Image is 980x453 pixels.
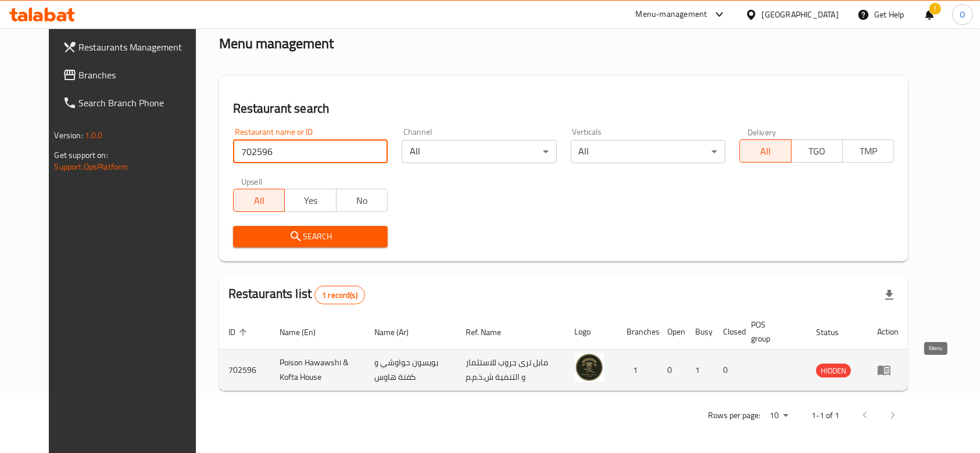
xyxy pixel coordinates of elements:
button: TMP [842,139,894,163]
span: TMP [847,143,889,160]
input: Search for restaurant name or ID.. [233,140,388,163]
th: Open [659,314,686,350]
div: All [402,140,556,163]
span: Name (En) [280,325,331,339]
span: 1.0.0 [85,128,103,143]
span: 1 record(s) [315,290,364,301]
label: Delivery [747,128,777,136]
p: 1-1 of 1 [811,408,839,423]
td: 702596 [219,350,270,391]
button: Yes [284,189,336,212]
td: 1 [618,350,659,391]
th: Logo [566,314,618,350]
td: مابل ترى جروب للاستثمار و التنمية ش.ذ.م.م [457,350,566,391]
h2: Restaurant search [233,100,895,117]
button: All [233,189,285,212]
span: ID [228,325,251,339]
th: Branches [618,314,659,350]
td: 1 [686,350,714,391]
div: [GEOGRAPHIC_DATA] [762,8,839,21]
span: Version: [55,128,83,143]
span: All [745,143,786,160]
span: Branches [79,68,203,82]
span: Get support on: [55,148,108,163]
th: Busy [686,314,714,350]
span: No [341,192,383,209]
h2: Restaurants list [228,285,365,304]
div: HIDDEN [816,364,851,378]
span: Name (Ar) [374,325,424,339]
label: Upsell [241,177,263,185]
th: Closed [714,314,742,350]
td: 0 [659,350,686,391]
span: TGO [796,143,838,160]
a: Restaurants Management [53,33,213,61]
div: Export file [875,281,903,309]
th: Action [868,314,908,350]
td: 0 [714,350,742,391]
p: Rows per page: [708,408,760,423]
table: enhanced table [219,314,909,391]
span: Ref. Name [466,325,517,339]
td: بويسون حواوشي و كفتة هاوس [365,350,457,391]
img: Poison Hawawshi & Kofta House [575,353,604,382]
h2: Menu management [219,34,334,53]
td: Poison Hawawshi & Kofta House [270,350,365,391]
button: No [336,189,388,212]
span: Search Branch Phone [79,96,203,110]
span: Status [816,325,854,339]
span: POS group [752,318,793,346]
span: HIDDEN [816,364,851,378]
button: TGO [791,139,843,163]
a: Search Branch Phone [53,89,213,117]
div: All [571,140,725,163]
span: Restaurants Management [79,40,203,54]
span: O [960,8,965,21]
button: All [739,139,791,163]
a: Support.OpsPlatform [55,159,128,174]
div: Rows per page: [765,407,793,425]
div: Menu-management [636,8,707,21]
button: Search [233,226,388,247]
span: Yes [289,192,331,209]
span: All [238,192,280,209]
a: Branches [53,61,213,89]
div: Total records count [314,286,365,304]
span: Search [242,229,378,244]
